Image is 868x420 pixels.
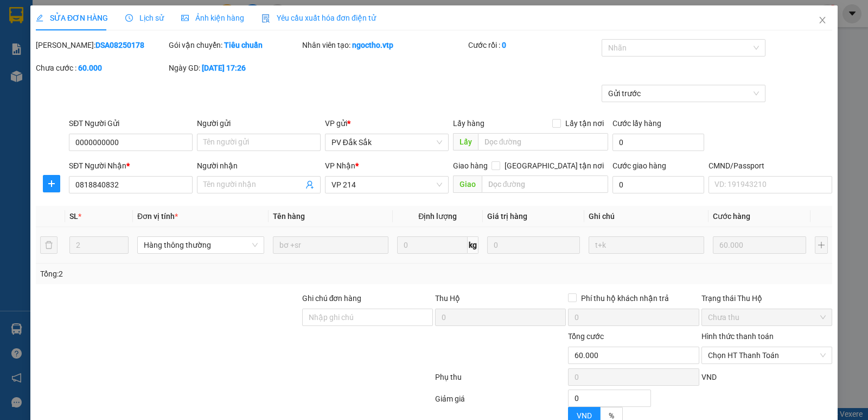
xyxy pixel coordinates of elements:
div: SĐT Người Gửi [69,117,193,129]
span: Thu Hộ [435,294,460,303]
span: Giao hàng [453,161,488,170]
span: [GEOGRAPHIC_DATA] tận nơi [500,160,608,172]
b: ngoctho.vtp [352,41,393,49]
span: plus [43,179,60,188]
img: logo [11,24,25,52]
span: Định lượng [418,212,457,221]
span: Yêu cầu xuất hóa đơn điện tử [261,14,376,22]
span: clock-circle [125,14,133,22]
label: Ghi chú đơn hàng [302,294,362,303]
input: Ghi chú đơn hàng [302,309,433,326]
label: Hình thức thanh toán [701,332,774,341]
span: Giao [453,175,482,193]
input: Cước giao hàng [612,176,704,193]
span: Nơi gửi: [11,76,22,91]
span: close [818,16,827,24]
div: Người gửi [197,117,321,129]
input: Dọc đường [478,133,609,151]
span: picture [181,14,189,22]
div: SĐT Người Nhận [69,160,193,172]
span: SỬA ĐƠN HÀNG [36,14,108,22]
th: Ghi chú [584,206,709,227]
b: [DATE] 17:26 [202,64,246,72]
span: Lấy [453,133,478,151]
span: Chọn HT Thanh Toán [708,347,826,363]
b: DSA08250178 [95,41,144,49]
button: Close [807,5,838,36]
img: icon [261,14,270,23]
span: Lấy tận nơi [561,117,608,129]
span: Đơn vị tính [137,212,178,221]
b: 0 [502,41,506,49]
input: Cước lấy hàng [612,134,704,151]
span: VP 214 [109,76,126,82]
div: Cước rồi : [468,39,599,51]
div: Phụ thu [434,371,567,390]
input: Dọc đường [482,175,609,193]
span: PV Đắk Sắk [331,134,442,151]
span: % [609,411,614,420]
div: Ngày GD: [169,62,299,74]
span: Nơi nhận: [83,76,100,91]
strong: BIÊN NHẬN GỬI HÀNG HOÁ [37,65,126,73]
label: Cước lấy hàng [612,119,661,128]
span: Chưa thu [708,309,826,325]
span: Lấy hàng [453,119,484,128]
span: user-add [305,180,314,189]
div: [PERSON_NAME]: [36,39,167,51]
span: Lịch sử [125,14,164,22]
span: VP Nhận [325,161,355,170]
div: Nhân viên tạo: [302,39,467,51]
span: 16:41:41 [DATE] [103,49,153,57]
span: Ảnh kiện hàng [181,14,244,22]
div: Gói vận chuyển: [169,39,299,51]
div: CMND/Passport [709,160,832,172]
input: 0 [487,236,580,254]
button: plus [43,175,60,192]
div: Tổng: 2 [40,268,336,280]
span: Tên hàng [273,212,305,221]
span: Phí thu hộ khách nhận trả [577,292,673,304]
span: DSA08250197 [104,41,153,49]
span: VP 214 [331,177,442,193]
div: Trạng thái Thu Hộ [701,292,832,304]
strong: CÔNG TY TNHH [GEOGRAPHIC_DATA] 214 QL13 - P.26 - Q.BÌNH THẠNH - TP HCM 1900888606 [28,17,88,58]
span: Tổng cước [568,332,604,341]
span: VND [701,373,717,381]
div: Chưa cước : [36,62,167,74]
span: SL [69,212,78,221]
span: Hàng thông thường [144,237,258,253]
input: Ghi Chú [589,236,704,254]
span: Gửi trước [608,85,759,102]
button: plus [815,236,828,254]
button: delete [40,236,58,254]
input: 0 [713,236,806,254]
span: PV Đắk Sắk [37,76,65,82]
b: 60.000 [78,64,102,72]
label: Cước giao hàng [612,161,666,170]
span: kg [468,236,478,254]
div: Người nhận [197,160,321,172]
b: Tiêu chuẩn [224,41,263,49]
span: Cước hàng [713,212,750,221]
input: VD: Bàn, Ghế [273,236,388,254]
span: VND [577,411,592,420]
span: edit [36,14,43,22]
span: Giá trị hàng [487,212,527,221]
div: VP gửi [325,117,449,129]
